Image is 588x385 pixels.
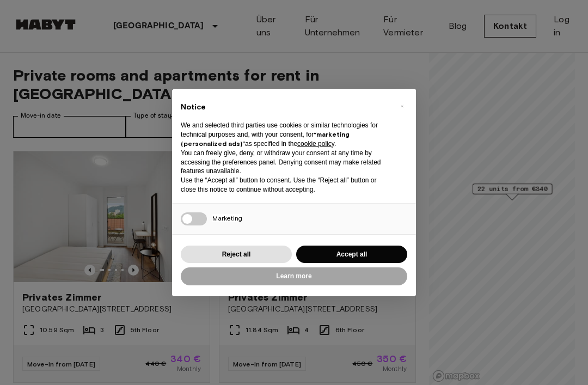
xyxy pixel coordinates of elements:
p: Use the “Accept all” button to consent. Use the “Reject all” button or close this notice to conti... [181,176,390,194]
strong: “marketing (personalized ads)” [181,130,350,148]
span: Marketing [212,214,242,222]
p: We and selected third parties use cookies or similar technologies for technical purposes and, wit... [181,121,390,148]
button: Reject all [181,246,292,264]
a: cookie policy [297,140,334,148]
p: You can freely give, deny, or withdraw your consent at any time by accessing the preferences pane... [181,149,390,176]
span: × [400,100,404,113]
h2: Notice [181,102,390,113]
button: Learn more [181,267,407,285]
button: Close this notice [393,97,411,115]
button: Accept all [296,246,407,264]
